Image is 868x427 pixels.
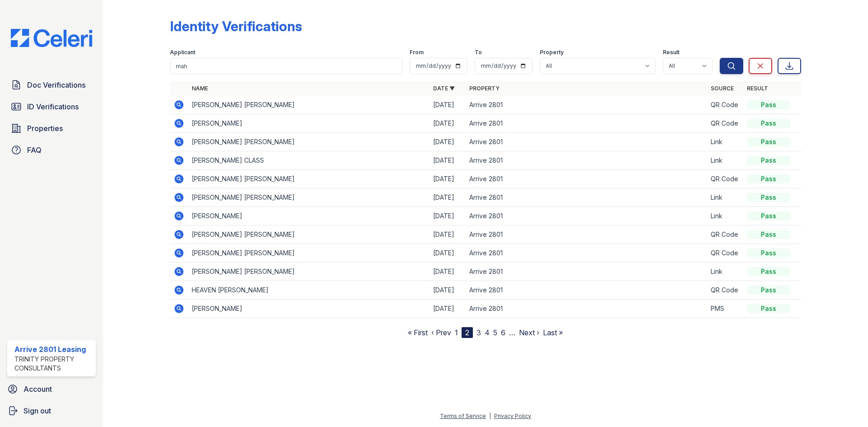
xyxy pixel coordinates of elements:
[440,413,486,419] a: Terms of Service
[462,327,473,338] div: 2
[188,114,429,133] td: [PERSON_NAME]
[489,413,491,419] div: |
[707,96,743,114] td: QR Code
[509,327,515,338] span: …
[747,193,790,202] div: Pass
[188,151,429,170] td: [PERSON_NAME] CLASS
[747,156,790,165] div: Pass
[707,244,743,263] td: QR Code
[192,85,208,92] a: Name
[170,18,302,34] div: Identity Verifications
[543,328,563,337] a: Last »
[24,405,51,416] span: Sign out
[14,344,92,355] div: Arrive 2801 Leasing
[466,300,707,318] td: Arrive 2801
[188,300,429,318] td: [PERSON_NAME]
[747,230,790,239] div: Pass
[747,249,790,258] div: Pass
[540,49,564,56] label: Property
[663,49,679,56] label: Result
[747,137,790,146] div: Pass
[747,304,790,313] div: Pass
[429,281,466,300] td: [DATE]
[466,114,707,133] td: Arrive 2801
[747,85,768,92] a: Result
[431,328,451,337] a: ‹ Prev
[469,85,500,92] a: Property
[747,286,790,295] div: Pass
[429,170,466,188] td: [DATE]
[711,85,734,92] a: Source
[429,225,466,244] td: [DATE]
[24,384,52,394] span: Account
[188,281,429,300] td: HEAVEN [PERSON_NAME]
[707,114,743,133] td: QR Code
[7,76,96,94] a: Doc Verifications
[707,188,743,207] td: Link
[707,170,743,188] td: QR Code
[188,96,429,114] td: [PERSON_NAME] [PERSON_NAME]
[466,207,707,225] td: Arrive 2801
[707,207,743,225] td: Link
[429,151,466,170] td: [DATE]
[188,225,429,244] td: [PERSON_NAME] [PERSON_NAME]
[475,49,482,56] label: To
[466,188,707,207] td: Arrive 2801
[429,133,466,151] td: [DATE]
[466,170,707,188] td: Arrive 2801
[408,328,428,337] a: « First
[707,225,743,244] td: QR Code
[707,133,743,151] td: Link
[27,123,63,134] span: Properties
[747,267,790,276] div: Pass
[747,174,790,183] div: Pass
[188,207,429,225] td: [PERSON_NAME]
[188,244,429,263] td: [PERSON_NAME] [PERSON_NAME]
[455,328,458,337] a: 1
[27,80,85,90] span: Doc Verifications
[429,300,466,318] td: [DATE]
[433,85,455,92] a: Date ▼
[485,328,490,337] a: 4
[188,170,429,188] td: [PERSON_NAME] [PERSON_NAME]
[466,96,707,114] td: Arrive 2801
[707,151,743,170] td: Link
[27,145,42,155] span: FAQ
[519,328,539,337] a: Next ›
[170,58,402,74] input: Search by name or phone number
[707,281,743,300] td: QR Code
[466,151,707,170] td: Arrive 2801
[4,29,99,47] img: CE_Logo_Blue-a8612792a0a2168367f1c8372b55b34899dd931a85d93a1a3d3e32e68fde9ad4.png
[747,211,790,221] div: Pass
[4,380,99,398] a: Account
[494,413,531,419] a: Privacy Policy
[188,263,429,281] td: [PERSON_NAME] [PERSON_NAME]
[14,355,92,373] div: Trinity Property Consultants
[429,207,466,225] td: [DATE]
[466,281,707,300] td: Arrive 2801
[4,402,99,420] a: Sign out
[429,114,466,133] td: [DATE]
[466,244,707,263] td: Arrive 2801
[476,328,481,337] a: 3
[7,98,96,116] a: ID Verifications
[747,100,790,109] div: Pass
[188,133,429,151] td: [PERSON_NAME] [PERSON_NAME]
[501,328,505,337] a: 6
[27,101,79,112] span: ID Verifications
[7,141,96,159] a: FAQ
[410,49,424,56] label: From
[429,244,466,263] td: [DATE]
[188,188,429,207] td: [PERSON_NAME] [PERSON_NAME]
[429,96,466,114] td: [DATE]
[429,263,466,281] td: [DATE]
[170,49,195,56] label: Applicant
[466,133,707,151] td: Arrive 2801
[747,119,790,128] div: Pass
[429,188,466,207] td: [DATE]
[7,119,96,137] a: Properties
[707,263,743,281] td: Link
[493,328,497,337] a: 5
[466,263,707,281] td: Arrive 2801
